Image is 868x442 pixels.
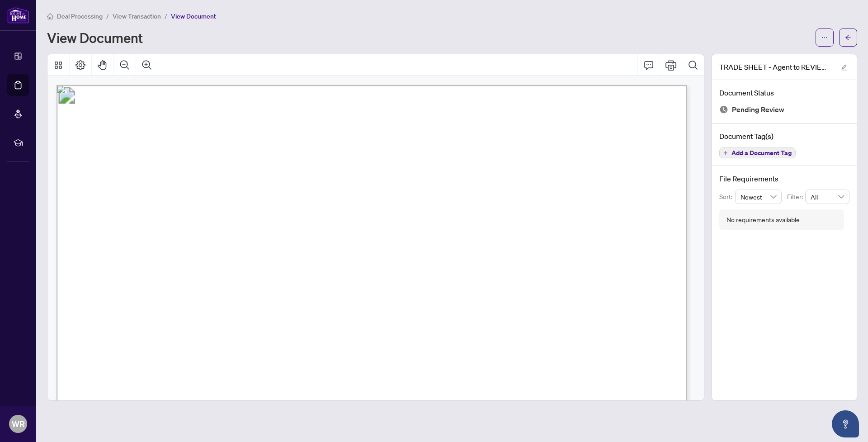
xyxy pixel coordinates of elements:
[171,12,216,20] span: View Document
[723,151,728,155] span: plus
[719,87,849,98] h4: Document Status
[47,13,53,19] span: home
[845,34,851,41] span: arrow-left
[719,173,849,184] h4: File Requirements
[811,190,844,204] span: All
[12,418,25,430] span: WR
[719,147,796,158] button: Add a Document Tag
[832,410,859,437] button: Open asap
[732,104,784,116] span: Pending Review
[113,12,161,20] span: View Transaction
[719,192,735,202] p: Sort:
[106,11,109,21] li: /
[719,131,849,142] h4: Document Tag(s)
[821,34,828,41] span: ellipsis
[719,105,728,114] img: Document Status
[726,215,800,225] div: No requirements available
[741,190,777,204] span: Newest
[731,150,792,156] span: Add a Document Tag
[57,12,103,20] span: Deal Processing
[165,11,167,21] li: /
[841,64,847,71] span: edit
[719,62,832,72] span: TRADE SHEET - Agent to REVIEW - [STREET_ADDRESS]pdf
[47,30,143,45] h1: View Document
[7,7,29,24] img: logo
[787,192,805,202] p: Filter:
